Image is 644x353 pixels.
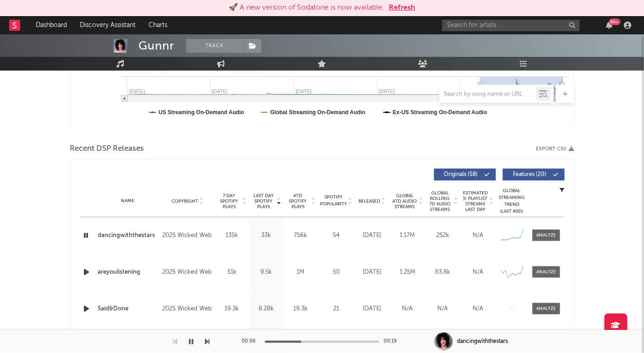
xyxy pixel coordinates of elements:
[357,268,388,277] div: [DATE]
[357,231,388,240] div: [DATE]
[392,193,418,210] span: Global ATD Audio Streams
[252,231,281,240] div: 33k
[359,199,380,204] span: Released
[186,39,243,53] button: Track
[440,172,482,177] span: Originals ( 58 )
[98,198,158,204] div: Name
[217,304,247,314] div: 19.3k
[434,169,496,181] button: Originals(58)
[320,304,352,314] div: 21
[142,16,174,34] a: Charts
[159,109,244,116] text: US Streaming On-Demand Audio
[457,337,508,346] div: dancingwiththestars
[392,268,423,277] div: 1.25M
[217,231,247,240] div: 135k
[286,193,310,210] span: ATD Spotify Plays
[384,336,402,347] div: 00:19
[392,231,423,240] div: 1.17M
[217,268,247,277] div: 51k
[428,190,453,212] span: Global Rolling 7D Audio Streams
[171,199,198,204] span: Copyright
[463,268,494,277] div: N/A
[442,20,580,31] input: Search for artists
[229,2,384,13] div: 🚀 A new version of Sodatone is now available.
[320,268,352,277] div: 50
[440,91,536,98] input: Search by song name or URL
[498,188,526,215] div: Global Streaming Trend (Last 60D)
[463,231,494,240] div: N/A
[98,304,158,314] a: Said&Done
[242,336,260,347] div: 00:06
[217,193,242,210] span: 7 Day Spotify Plays
[428,231,458,240] div: 252k
[286,268,316,277] div: 1M
[389,2,415,13] button: Refresh
[270,109,365,116] text: Global Streaming On-Demand Audio
[536,146,574,152] button: Export CSV
[29,16,73,34] a: Dashboard
[70,143,144,154] span: Recent DSP Releases
[428,268,458,277] div: 83.8k
[286,304,316,314] div: 19.3k
[162,303,212,314] div: 2025 Wicked Web
[509,172,551,177] span: Features ( 20 )
[252,193,276,210] span: Last Day Spotify Plays
[98,268,158,277] a: areyoulistening
[392,304,423,314] div: N/A
[357,304,388,314] div: [DATE]
[252,268,281,277] div: 9.5k
[606,22,613,29] button: 99+
[286,231,316,240] div: 756k
[428,304,458,314] div: N/A
[98,231,158,240] a: dancingwiththestars
[463,190,488,212] span: Estimated % Playlist Streams Last Day
[162,267,212,278] div: 2025 Wicked Web
[463,304,494,314] div: N/A
[252,304,281,314] div: 8.28k
[393,109,487,116] text: Ex-US Streaming On-Demand Audio
[139,39,175,53] div: Gunnr
[320,194,347,208] span: Spotify Popularity
[73,16,142,34] a: Discovery Assistant
[320,231,352,240] div: 54
[162,230,212,241] div: 2025 Wicked Web
[503,169,565,181] button: Features(20)
[609,18,621,25] div: 99 +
